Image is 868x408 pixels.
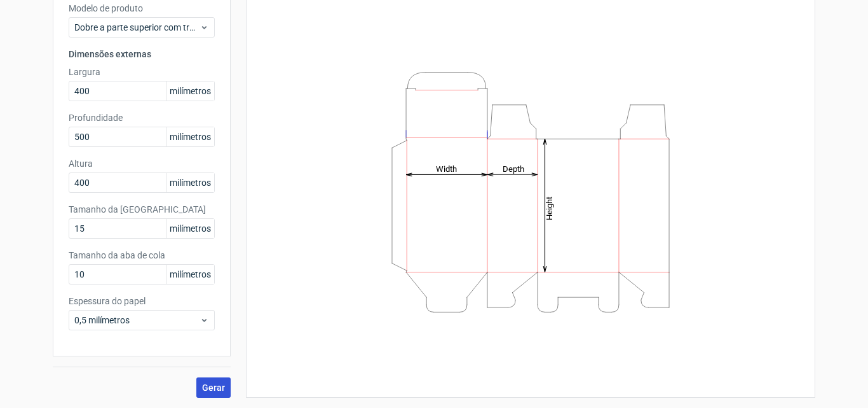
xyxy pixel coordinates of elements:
font: milímetros [170,223,211,234]
button: Gerar [196,377,231,398]
font: milímetros [170,86,211,96]
tspan: Height [545,196,554,220]
tspan: Width [436,164,457,173]
font: 0,5 milímetros [74,315,130,325]
font: Largura [69,67,100,77]
font: milímetros [170,132,211,142]
font: Gerar [202,383,225,393]
font: Tamanho da aba de cola [69,250,165,260]
font: Modelo de produto [69,3,143,13]
font: Altura [69,158,93,169]
font: Profundidade [69,113,123,123]
font: Espessura do papel [69,296,146,306]
font: Tamanho da [GEOGRAPHIC_DATA] [69,204,206,215]
font: milímetros [170,269,211,279]
font: milímetros [170,178,211,188]
font: Dobre a parte superior com trava de pressão na parte inferior [74,22,314,32]
font: Dimensões externas [69,49,151,59]
tspan: Depth [503,164,524,173]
